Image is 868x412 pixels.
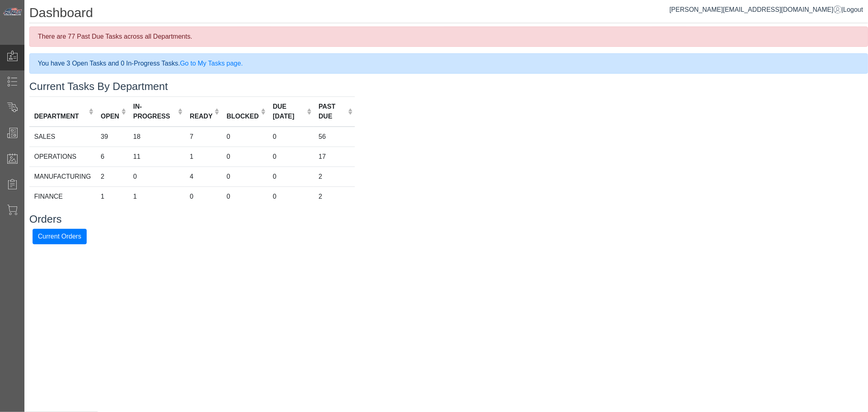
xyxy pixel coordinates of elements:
h3: Orders [29,213,868,226]
td: FINANCE [29,186,96,206]
a: [PERSON_NAME][EMAIL_ADDRESS][DOMAIN_NAME] [669,6,842,13]
div: READY [190,112,212,121]
div: IN-PROGRESS [133,102,176,121]
div: OPEN [101,112,119,121]
td: 2 [314,186,355,206]
a: Go to My Tasks page. [180,60,243,67]
h1: Dashboard [29,5,868,23]
td: 17 [314,147,355,167]
td: SALES [29,127,96,147]
td: 56 [314,127,355,147]
td: MANUFACTURING [29,167,96,186]
td: 11 [128,147,185,167]
img: Metals Direct Inc Logo [2,7,23,16]
td: 7 [185,127,221,147]
td: 0 [268,167,314,186]
td: 6 [96,147,129,167]
td: 0 [268,186,314,206]
button: Current Orders [33,229,87,244]
td: 0 [128,167,185,186]
td: 0 [222,127,268,147]
td: 0 [222,147,268,167]
td: 1 [185,147,221,167]
td: 1 [96,186,129,206]
a: Current Orders [33,232,87,239]
div: BLOCKED [227,112,259,121]
td: 0 [268,147,314,167]
span: Logout [843,6,863,13]
div: There are 77 Past Due Tasks across all Departments. [29,26,868,47]
td: 0 [222,186,268,206]
td: 1 [128,186,185,206]
div: DUE [DATE] [273,102,304,121]
td: 2 [314,167,355,186]
td: 39 [96,127,129,147]
div: You have 3 Open Tasks and 0 In-Progress Tasks. [29,53,868,74]
td: 0 [268,127,314,147]
td: 4 [185,167,221,186]
td: 18 [128,127,185,147]
td: 2 [96,167,129,186]
td: 0 [222,167,268,186]
div: DEPARTMENT [34,112,87,121]
td: OPERATIONS [29,147,96,167]
h3: Current Tasks By Department [29,80,868,93]
div: PAST DUE [319,102,346,121]
div: | [669,5,863,15]
td: 0 [185,186,221,206]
